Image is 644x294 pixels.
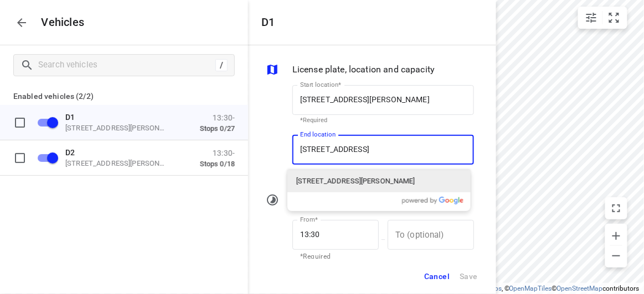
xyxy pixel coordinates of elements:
span: Cancel [424,270,450,283]
span: Disable [31,112,59,133]
p: [STREET_ADDRESS][PERSON_NAME] [65,123,176,132]
div: Drivers’ working hours [266,193,474,209]
p: 13:30- [200,113,235,122]
p: [STREET_ADDRESS][PERSON_NAME] [65,159,176,167]
div: License plate, location and capacity [266,63,474,78]
span: Disable [31,147,59,168]
p: Stops 0/18 [200,159,235,168]
p: [STREET_ADDRESS][PERSON_NAME] [296,176,415,187]
img: Powered by Google [402,197,464,204]
div: small contained button group [578,7,627,29]
p: — [379,235,388,244]
a: OpenMapTiles [509,285,552,292]
h5: D1 [261,16,275,29]
p: Vehicles [33,16,85,29]
li: © 2025 , © , © © contributors [403,285,640,292]
a: OpenStreetMap [557,285,603,292]
div: / [215,59,228,71]
span: D1 [65,112,75,121]
span: D2 [65,148,75,156]
p: Stops 0/27 [200,124,235,133]
p: *Required [300,251,371,262]
p: *Required [300,117,466,124]
input: Search vehicles [38,56,215,73]
button: Cancel [419,265,455,288]
p: License plate, location and capacity [292,63,435,76]
p: 13:30- [200,148,235,157]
